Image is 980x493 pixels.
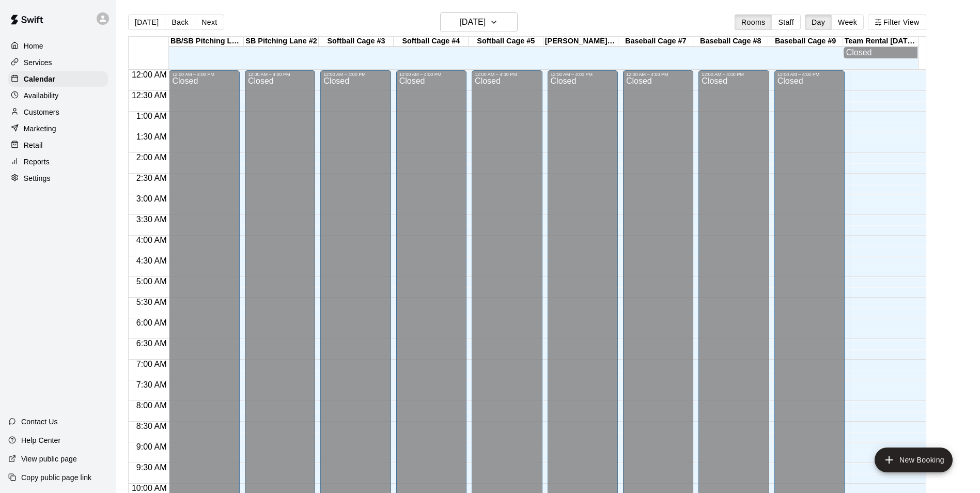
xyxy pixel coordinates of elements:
button: [DATE] [128,14,165,30]
p: Reports [24,157,50,167]
span: 9:00 AM [134,442,169,451]
button: Staff [771,14,801,30]
p: Calendar [24,74,55,84]
span: 1:30 AM [134,132,169,141]
span: 3:00 AM [134,194,169,203]
a: Calendar [8,71,108,87]
div: 12:00 AM – 4:00 PM [702,72,766,77]
button: Next [195,14,224,30]
button: [DATE] [440,12,518,32]
div: 12:00 AM – 4:00 PM [399,72,463,77]
button: Day [805,14,832,30]
span: 2:30 AM [134,174,169,182]
div: Closed [846,48,915,57]
div: 12:00 AM – 4:00 PM [777,72,842,77]
button: Filter View [868,14,926,30]
span: 1:00 AM [134,112,169,120]
p: Retail [24,140,43,150]
h6: [DATE] [459,15,486,29]
span: 9:30 AM [134,463,169,472]
span: 5:00 AM [134,277,169,286]
div: Softball Cage #5 [469,37,543,47]
a: Services [8,55,108,70]
span: 10:00 AM [129,484,169,492]
button: Back [165,14,195,30]
div: 12:00 AM – 4:00 PM [172,72,236,77]
div: 12:00 AM – 4:00 PM [551,72,615,77]
p: Contact Us [21,417,58,427]
button: Rooms [735,14,772,30]
div: Softball Cage #4 [394,37,469,47]
div: Baseball Cage #8 [693,37,768,47]
div: 12:00 AM – 4:00 PM [323,72,387,77]
span: 4:00 AM [134,236,169,244]
div: 12:00 AM – 4:00 PM [626,72,690,77]
div: Baseball Cage #9 [768,37,843,47]
span: 6:00 AM [134,318,169,327]
a: Customers [8,104,108,120]
button: Week [831,14,864,30]
span: 2:00 AM [134,153,169,162]
p: Services [24,57,52,68]
div: 12:00 AM – 4:00 PM [475,72,539,77]
div: SB Pitching Lane #2 [244,37,319,47]
a: Home [8,38,108,54]
p: Copy public page link [21,472,91,483]
div: [PERSON_NAME] #6 [543,37,618,47]
p: View public page [21,454,77,464]
p: Availability [24,90,59,101]
span: 12:30 AM [129,91,169,100]
p: Marketing [24,124,56,134]
span: 7:30 AM [134,380,169,389]
div: BB/SB Pitching Lane #1 [169,37,244,47]
p: Help Center [21,435,60,445]
span: 4:30 AM [134,256,169,265]
p: Home [24,41,43,51]
div: Baseball Cage #7 [618,37,693,47]
a: Reports [8,154,108,170]
a: Retail [8,137,108,153]
span: 3:30 AM [134,215,169,224]
span: 7:00 AM [134,360,169,368]
span: 5:30 AM [134,298,169,306]
div: Softball Cage #3 [319,37,394,47]
div: 12:00 AM – 4:00 PM [248,72,312,77]
a: Settings [8,171,108,186]
span: 8:30 AM [134,422,169,430]
button: add [875,448,953,472]
a: Availability [8,88,108,103]
span: 6:30 AM [134,339,169,348]
a: Marketing [8,121,108,136]
div: Team Rental [DATE] Special (2 Hours) [843,37,918,47]
p: Customers [24,107,59,117]
p: Settings [24,173,51,183]
span: 8:00 AM [134,401,169,410]
span: 12:00 AM [129,70,169,79]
